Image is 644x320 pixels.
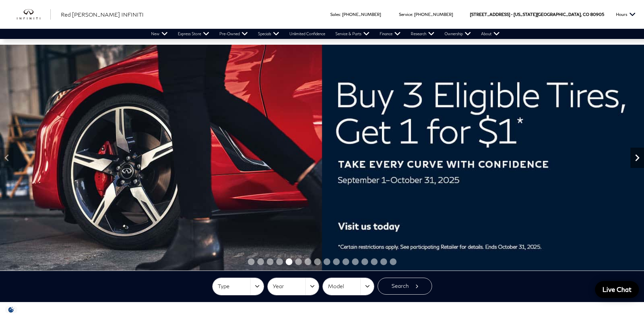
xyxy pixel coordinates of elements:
[328,281,360,292] span: Model
[267,258,273,265] span: Go to slide 3
[268,278,319,295] button: Year
[333,258,340,265] span: Go to slide 10
[248,258,255,265] span: Go to slide 1
[273,281,305,292] span: Year
[414,12,453,17] a: [PHONE_NUMBER]
[380,258,387,265] span: Go to slide 15
[361,258,368,265] span: Go to slide 13
[371,258,378,265] span: Go to slide 14
[146,29,173,39] a: New
[3,306,19,313] img: Opt-Out Icon
[340,12,341,17] span: :
[253,29,284,39] a: Specials
[342,12,381,17] a: [PHONE_NUMBER]
[257,258,264,265] span: Go to slide 2
[61,11,144,18] span: Red [PERSON_NAME] INFINITI
[375,29,406,39] a: Finance
[595,281,639,298] a: Live Chat
[412,12,413,17] span: :
[342,258,349,265] span: Go to slide 11
[630,148,644,168] div: Next
[330,29,375,39] a: Service & Parts
[305,258,311,265] span: Go to slide 7
[218,281,250,292] span: Type
[324,258,330,265] span: Go to slide 9
[599,285,635,294] span: Live Chat
[323,278,374,295] button: Model
[330,12,340,17] span: Sales
[470,12,604,17] a: [STREET_ADDRESS] • [US_STATE][GEOGRAPHIC_DATA], CO 80905
[439,29,476,39] a: Ownership
[378,278,432,295] button: Search
[399,12,412,17] span: Service
[476,29,505,39] a: About
[214,29,253,39] a: Pre-Owned
[17,9,51,20] img: INFINITI
[352,258,359,265] span: Go to slide 12
[276,258,283,265] span: Go to slide 4
[390,258,397,265] span: Go to slide 16
[284,29,330,39] a: Unlimited Confidence
[314,258,321,265] span: Go to slide 8
[173,29,214,39] a: Express Store
[3,306,19,313] section: Click to Open Cookie Consent Modal
[286,258,292,265] span: Go to slide 5
[406,29,439,39] a: Research
[61,10,144,19] a: Red [PERSON_NAME] INFINITI
[17,9,51,20] a: infiniti
[295,258,302,265] span: Go to slide 6
[146,29,505,39] nav: Main Navigation
[213,278,264,295] button: Type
